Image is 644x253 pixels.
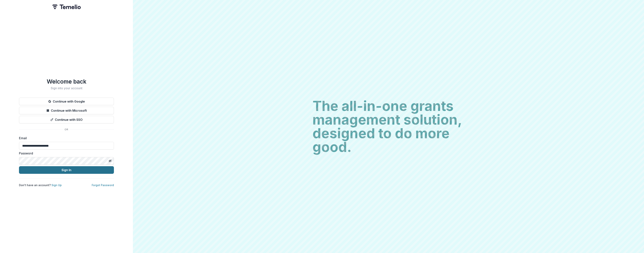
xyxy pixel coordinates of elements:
[51,183,62,187] a: Sign Up
[19,183,62,187] p: Don't have an account?
[19,151,112,156] label: Password
[19,116,114,123] button: Continue with SSO
[52,5,81,9] img: Temelio
[19,107,114,114] button: Continue with Microsoft
[19,166,114,174] button: Sign In
[19,78,114,85] h1: Welcome back
[19,86,114,90] h2: Sign into your account
[19,136,112,140] label: Email
[92,183,114,187] a: Forgot Password
[107,158,113,164] button: Toggle password visibility
[19,98,114,105] button: Continue with Google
